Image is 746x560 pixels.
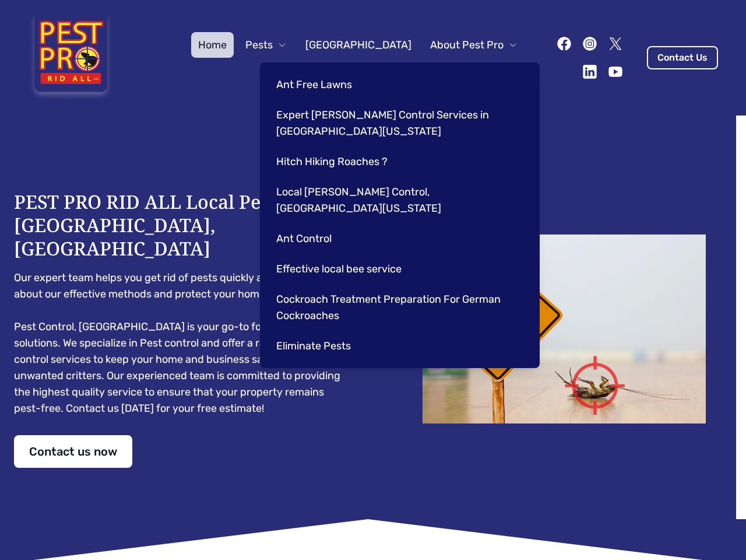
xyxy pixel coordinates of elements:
a: Hitch Hiking Roaches ? [269,149,526,174]
button: About Pest Pro [423,32,525,58]
a: Home [191,32,234,58]
a: Contact Us [647,46,718,69]
button: Pests [238,32,294,58]
button: Pest Control Community B2B [257,58,427,83]
a: Expert [PERSON_NAME] Control Services in [GEOGRAPHIC_DATA][US_STATE] [269,102,526,144]
a: Ant Free Lawns [269,72,526,97]
a: Blog [431,58,467,83]
img: Pest Pro Rid All [28,14,114,101]
a: Local [PERSON_NAME] Control, [GEOGRAPHIC_DATA][US_STATE] [269,179,526,221]
a: Contact [471,58,525,83]
a: Cockroach Treatment Preparation For German Cockroaches [269,286,526,328]
h1: PEST PRO RID ALL Local Pest Control [GEOGRAPHIC_DATA], [GEOGRAPHIC_DATA] [14,190,350,260]
a: Ant Control [269,226,526,251]
span: About Pest Pro [430,37,504,53]
img: Dead cockroach on floor with caution sign pest control [396,235,732,423]
a: Contact us now [14,435,132,468]
span: Pests [245,37,273,53]
pre: Our expert team helps you get rid of pests quickly and safely. Learn about our effective methods ... [14,269,350,416]
a: Eliminate Pests [269,333,526,359]
a: Effective local bee service [269,256,526,282]
a: [GEOGRAPHIC_DATA] [298,32,418,58]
